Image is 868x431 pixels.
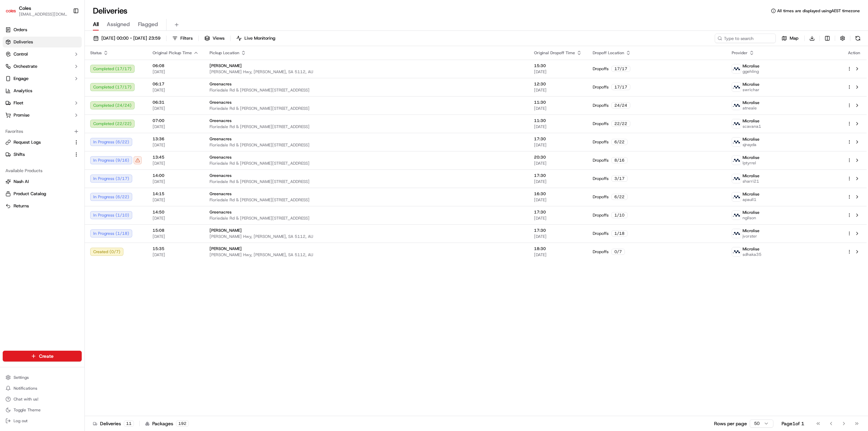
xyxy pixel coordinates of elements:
button: [DATE] 00:00 - [DATE] 23:59 [90,34,163,43]
span: 17:30 [534,173,582,178]
span: [DATE] [534,87,582,93]
span: Orders [14,27,27,33]
span: Request Logs [14,139,41,145]
span: [DATE] [153,161,199,166]
span: Orchestrate [14,63,37,69]
span: Microlise [743,63,759,69]
span: Shifts [14,151,25,158]
a: Request Logs [5,139,71,145]
span: [DATE] [534,197,582,203]
span: [DATE] [534,69,582,75]
span: Microlise [743,173,759,179]
span: Dropoffs [593,103,609,108]
span: Flagged [138,20,158,28]
button: Views [201,34,228,43]
span: Pylon [67,115,82,120]
span: 12:30 [534,81,582,87]
span: 17:30 [534,228,582,233]
span: [PERSON_NAME] Hwy, [PERSON_NAME], SA 5112, AU [210,252,523,258]
span: Analytics [14,88,32,94]
a: Analytics [3,85,82,96]
div: Action [847,50,861,56]
span: Dropoffs [593,249,609,254]
span: [DATE] [534,124,582,129]
img: microlise_logo.jpeg [732,64,741,73]
a: Product Catalog [5,191,79,197]
button: Start new chat [115,67,123,75]
span: Greenacres [210,191,232,197]
span: [DATE] [534,215,582,221]
span: Status [90,50,102,56]
span: atneale [743,105,759,111]
span: [DATE] [153,142,199,148]
span: Dropoffs [593,231,609,236]
span: Floriedale Rd & [PERSON_NAME][STREET_ADDRESS] [210,142,523,148]
span: apaull1 [743,197,759,202]
span: [PERSON_NAME] [210,63,242,68]
span: Original Pickup Time [153,50,192,56]
div: 6 / 22 [611,194,628,200]
span: Provider [732,50,748,56]
span: Microlise [743,246,759,252]
span: Microlise [743,210,759,215]
span: [DATE] [153,197,199,203]
div: 0 / 7 [611,249,625,255]
a: Returns [5,203,79,209]
button: Settings [3,373,82,382]
span: 13:45 [153,155,199,160]
a: Deliveries [3,37,82,47]
span: Greenacres [210,136,232,142]
div: Available Products [3,165,82,176]
button: Fleet [3,98,82,108]
span: Create [39,353,54,360]
div: 11 [124,420,134,427]
span: [DATE] [153,252,199,258]
button: Filters [169,34,196,43]
span: 18:30 [534,246,582,251]
span: [DATE] [534,106,582,111]
div: 1 / 10 [611,212,628,218]
span: Product Catalog [14,191,46,197]
span: [DATE] 00:00 - [DATE] 23:59 [101,35,160,41]
img: 1736555255976-a54dd68f-1ca7-489b-9aae-adbdc363a1c4 [7,65,19,77]
span: 13:36 [153,136,199,142]
span: sdhaka35 [743,252,762,257]
span: Dropoff Location [593,50,624,56]
span: 16:30 [534,191,582,197]
span: Floriedale Rd & [PERSON_NAME][STREET_ADDRESS] [210,161,523,166]
button: ColesColes[EMAIL_ADDRESS][DOMAIN_NAME] [3,3,70,19]
span: Greenacres [210,209,232,215]
div: 1 / 18 [611,230,628,237]
button: Toggle Theme [3,405,82,415]
span: sjnayda [743,142,759,147]
span: Dropoffs [593,158,609,163]
span: 20:30 [534,155,582,160]
input: Type to search [715,34,776,43]
span: 14:15 [153,191,199,197]
img: microlise_logo.jpeg [732,119,741,128]
img: microlise_logo.jpeg [732,229,741,238]
button: Nash AI [3,176,82,187]
span: 17:30 [534,209,582,215]
button: Refresh [853,34,863,43]
img: microlise_logo.jpeg [732,192,741,201]
div: 8 / 16 [611,157,628,163]
img: microlise_logo.jpeg [732,101,741,110]
span: Dropoffs [593,66,609,71]
span: Greenacres [210,173,232,178]
a: 💻API Documentation [55,96,112,108]
span: [DATE] [534,142,582,148]
input: Got a question? Start typing here... [18,44,122,51]
span: Views [213,35,224,41]
button: Returns [3,201,82,211]
span: Floriedale Rd & [PERSON_NAME][STREET_ADDRESS] [210,87,523,93]
span: jvorster [743,233,759,239]
span: [EMAIL_ADDRESS][DOMAIN_NAME] [19,12,67,17]
button: Orchestrate [3,61,82,72]
span: Dropoffs [593,139,609,145]
span: 15:35 [153,246,199,251]
span: 06:08 [153,63,199,68]
img: Coles [5,5,16,16]
span: Microlise [743,228,759,233]
span: 14:50 [153,209,199,215]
